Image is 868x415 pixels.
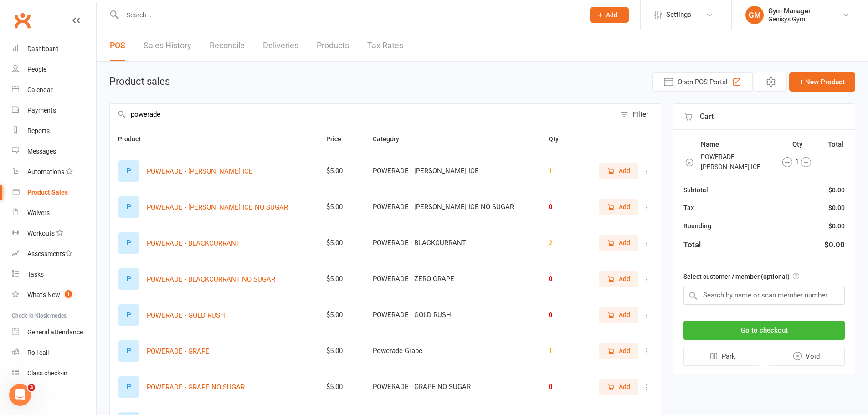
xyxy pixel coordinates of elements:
div: $5.00 [326,239,356,247]
div: POWERADE - GOLD RUSH [373,311,533,319]
a: Deliveries [263,30,298,61]
a: Product Sales [12,182,96,203]
div: Waivers [27,209,50,216]
div: $0.00 [824,239,845,251]
div: Payments [27,107,56,114]
div: P [118,196,139,218]
div: 0 [549,203,573,211]
div: $5.00 [326,203,356,211]
a: Reports [12,121,96,141]
a: Products [317,30,349,61]
div: POWERADE - [PERSON_NAME] ICE [373,167,533,175]
a: Tasks [12,264,96,285]
div: Messages [27,148,56,155]
div: Dashboard [27,45,59,52]
th: Qty [773,138,821,150]
a: Assessments [12,244,96,264]
div: $5.00 [326,275,356,283]
a: Automations [12,162,96,182]
span: Price [326,135,351,143]
span: Add [619,274,630,284]
button: Park [683,347,760,366]
div: POWERADE - ZERO GRAPE [373,275,533,283]
div: 1 [549,347,573,355]
span: 1 [65,290,72,298]
div: $5.00 [326,167,356,175]
iframe: Intercom live chat [9,384,31,406]
span: Settings [666,5,691,25]
button: POWERADE - BLACKCURRANT [147,238,240,249]
input: Search... [120,9,578,21]
div: Gym Manager [768,7,811,15]
div: General attendance [27,328,83,336]
div: Cart [673,104,855,130]
button: Add [599,307,638,323]
button: POWERADE - GOLD RUSH [147,310,225,321]
a: Dashboard [12,39,96,59]
a: Messages [12,141,96,162]
span: Add [619,310,630,320]
div: POWERADE - BLACKCURRANT [373,239,533,247]
a: Sales History [144,30,191,61]
div: $5.00 [326,311,356,319]
button: POWERADE - [PERSON_NAME] ICE NO SUGAR [147,202,288,213]
th: Total [822,138,844,150]
span: Add [619,166,630,176]
div: Assessments [27,250,72,257]
button: Product [118,133,151,144]
div: P [118,340,139,362]
button: Add [599,235,638,251]
div: $0.00 [828,221,845,231]
input: Search by name or scan member number [683,286,845,305]
div: 1 [549,167,573,175]
button: POWERADE - BLACKCURRANT NO SUGAR [147,274,275,285]
div: 2 [549,239,573,247]
a: What's New1 [12,285,96,305]
div: Genisys Gym [768,15,811,23]
div: 0 [549,383,573,391]
button: Qty [549,133,569,144]
button: Filter [616,104,661,125]
th: Name [700,138,772,150]
button: POWERADE - GRAPE [147,346,210,357]
div: Tasks [27,271,44,278]
div: P [118,232,139,254]
div: Rounding [683,221,711,231]
div: Class check-in [27,369,67,377]
div: P [118,304,139,326]
div: Tax [683,203,694,213]
a: Payments [12,100,96,121]
span: Add [619,202,630,212]
div: 1 [774,156,819,167]
div: Reports [27,127,50,134]
div: $5.00 [326,383,356,391]
div: What's New [27,291,60,298]
div: P [118,160,139,182]
button: Go to checkout [683,321,845,340]
span: Add [619,346,630,356]
a: Reconcile [210,30,245,61]
button: Add [599,379,638,395]
div: People [27,66,46,73]
div: 0 [549,275,573,283]
a: Calendar [12,80,96,100]
button: Add [599,199,638,215]
button: Price [326,133,351,144]
button: POWERADE - GRAPE NO SUGAR [147,382,245,393]
button: Void [768,347,845,366]
button: + New Product [789,72,855,92]
div: $0.00 [828,203,845,213]
div: 0 [549,311,573,319]
span: Add [606,11,617,19]
div: Filter [633,109,648,120]
span: Category [373,135,409,143]
a: Tax Rates [367,30,403,61]
span: 3 [28,384,35,391]
a: Waivers [12,203,96,223]
button: Open POS Portal [652,72,753,92]
a: POS [110,30,125,61]
input: Search products by name, or scan product code [110,104,616,125]
span: Add [619,238,630,248]
button: Add [599,163,638,179]
a: Roll call [12,343,96,363]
